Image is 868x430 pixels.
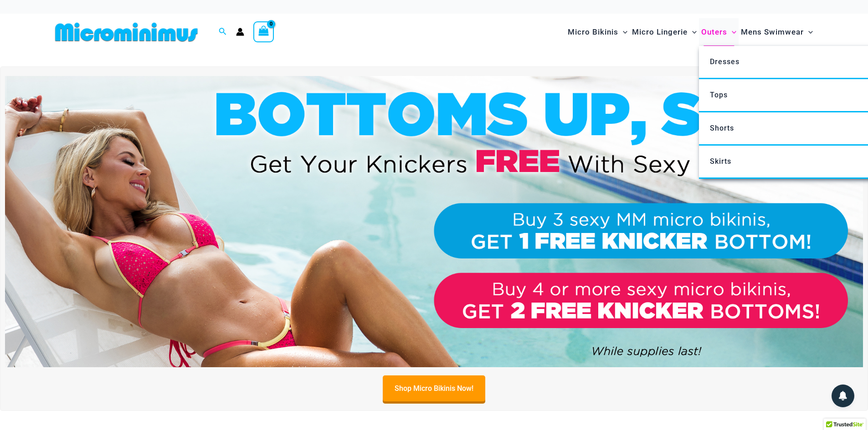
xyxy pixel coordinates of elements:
span: Menu Toggle [618,20,627,44]
span: Menu Toggle [804,20,813,44]
img: Buy 3 or 4 Bikinis Get Free Knicker Promo [5,76,863,367]
img: MM SHOP LOGO FLAT [51,22,201,42]
a: Search icon link [219,26,227,38]
span: Tops [710,91,728,99]
span: Micro Lingerie [632,20,688,44]
span: Dresses [710,57,740,66]
span: Skirts [710,157,731,166]
span: Micro Bikinis [568,20,618,44]
span: Menu Toggle [727,20,736,44]
span: Mens Swimwear [741,20,804,44]
nav: Site Navigation [564,17,817,47]
a: Micro LingerieMenu ToggleMenu Toggle [630,18,699,46]
a: Mens SwimwearMenu ToggleMenu Toggle [739,18,815,46]
a: Micro BikinisMenu ToggleMenu Toggle [565,18,630,46]
a: Shop Micro Bikinis Now! [383,375,485,401]
a: Account icon link [236,28,244,36]
a: OutersMenu ToggleMenu Toggle [699,18,739,46]
span: Shorts [710,124,734,132]
span: Menu Toggle [688,20,697,44]
span: Outers [701,20,727,44]
a: View Shopping Cart, empty [253,21,274,42]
